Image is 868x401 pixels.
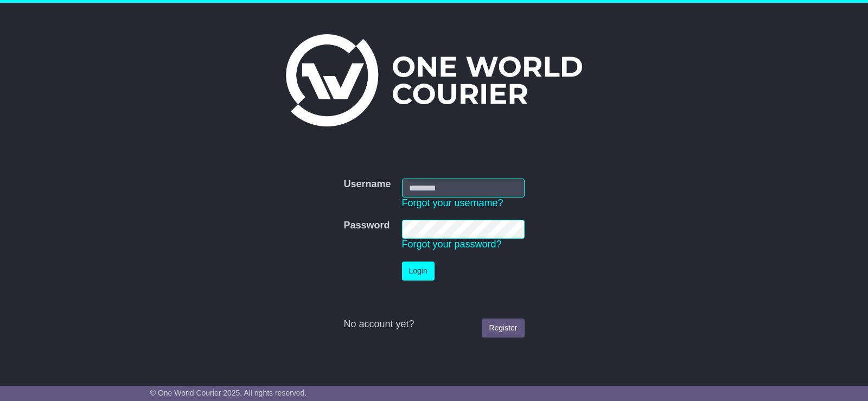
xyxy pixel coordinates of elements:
[286,34,582,126] img: One World
[402,239,502,250] a: Forgot your password?
[343,179,391,190] label: Username
[150,389,307,397] span: © One World Courier 2025. All rights reserved.
[402,198,503,208] a: Forgot your username?
[343,220,390,232] label: Password
[402,262,435,281] button: Login
[343,319,524,330] div: No account yet?
[482,319,524,338] a: Register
